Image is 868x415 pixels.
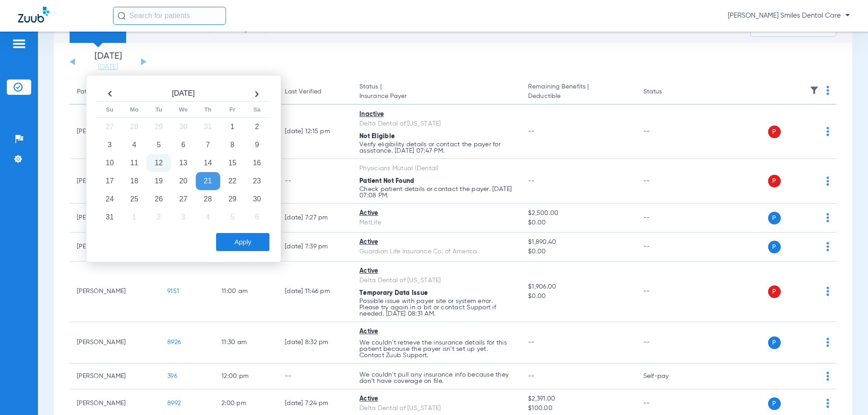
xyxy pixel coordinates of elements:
td: [DATE] 7:39 PM [278,233,352,261]
div: MetLife [359,218,514,228]
td: [DATE] 11:46 PM [278,261,352,322]
span: P [768,397,781,410]
div: Active [359,394,514,404]
span: P [768,212,781,224]
td: 11:00 AM [214,261,278,322]
p: Possible issue with payer site or system error. Please try again in a bit or contact Support if n... [359,298,514,317]
span: P [768,336,781,349]
td: -- [636,322,697,364]
td: -- [278,159,352,204]
p: We couldn’t pull any insurance info because they don’t have coverage on file. [359,372,514,384]
td: -- [278,364,352,389]
div: Active [359,238,514,247]
span: 9151 [167,288,179,294]
span: Patient Not Found [359,178,414,184]
div: Physicians Mutual (Dental) [359,164,514,173]
div: Patient Name [77,87,117,97]
img: group-dot-blue.svg [826,287,829,296]
div: Inactive [359,110,514,119]
div: Delta Dental of [US_STATE] [359,404,514,413]
td: 12:00 PM [214,364,278,389]
a: [DATE] [81,63,135,72]
td: -- [636,159,697,204]
td: [DATE] 7:27 PM [278,204,352,233]
th: Status | [352,79,521,105]
span: 8926 [167,339,181,345]
span: 8992 [167,400,181,406]
td: -- [636,233,697,261]
img: group-dot-blue.svg [826,242,829,251]
li: [DATE] [81,52,135,72]
div: Active [359,209,514,218]
span: $1,906.00 [528,282,628,292]
span: $2,391.00 [528,394,628,404]
span: P [768,175,781,187]
p: Check patient details or contact the payer. [DATE] 07:08 PM. [359,186,514,199]
span: $0.00 [528,247,628,256]
img: group-dot-blue.svg [826,213,829,222]
button: Apply [216,233,269,251]
span: $0.00 [528,218,628,228]
span: -- [528,339,535,345]
p: Verify eligibility details or contact the payer for assistance. [DATE] 07:47 PM. [359,141,514,154]
th: [DATE] [122,87,245,102]
div: Last Verified [285,87,345,97]
span: [PERSON_NAME] Smiles Dental Care [728,11,850,20]
iframe: Chat Widget [823,372,868,415]
span: Temporary Data Issue [359,290,428,296]
td: [PERSON_NAME] [70,364,160,389]
img: group-dot-blue.svg [826,86,829,95]
span: Deductible [528,92,628,101]
img: hamburger-icon [12,38,26,49]
img: filter.svg [810,86,819,95]
div: Guardian Life Insurance Co. of America [359,247,514,256]
td: Self-pay [636,364,697,389]
span: $100.00 [528,404,628,413]
span: Not Eligible [359,133,395,140]
img: group-dot-blue.svg [826,127,829,136]
img: group-dot-blue.svg [826,177,829,186]
th: Remaining Benefits | [521,79,636,105]
span: -- [528,128,535,135]
span: $0.00 [528,292,628,301]
span: Insurance Payer [359,92,514,101]
div: Active [359,327,514,336]
td: 11:30 AM [214,322,278,364]
td: -- [636,105,697,159]
th: Status [636,79,697,105]
td: [PERSON_NAME] [70,261,160,322]
td: [DATE] 8:32 PM [278,322,352,364]
div: Active [359,266,514,276]
td: [PERSON_NAME] [70,322,160,364]
td: [DATE] 12:15 PM [278,105,352,159]
div: Delta Dental of [US_STATE] [359,276,514,285]
span: -- [528,178,535,184]
span: 396 [167,373,177,379]
span: $2,500.00 [528,209,628,218]
td: -- [636,204,697,233]
div: Delta Dental of [US_STATE] [359,119,514,129]
img: group-dot-blue.svg [826,338,829,347]
p: We couldn’t retrieve the insurance details for this patient because the payer isn’t set up yet. C... [359,340,514,359]
img: Search Icon [118,12,126,20]
div: Patient Name [77,87,153,97]
input: Search for patients [113,7,226,25]
span: $1,890.40 [528,238,628,247]
span: P [768,285,781,298]
td: -- [636,261,697,322]
span: -- [528,373,535,379]
img: Zuub Logo [18,7,49,23]
span: P [768,126,781,138]
span: P [768,241,781,253]
div: Last Verified [285,87,321,97]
